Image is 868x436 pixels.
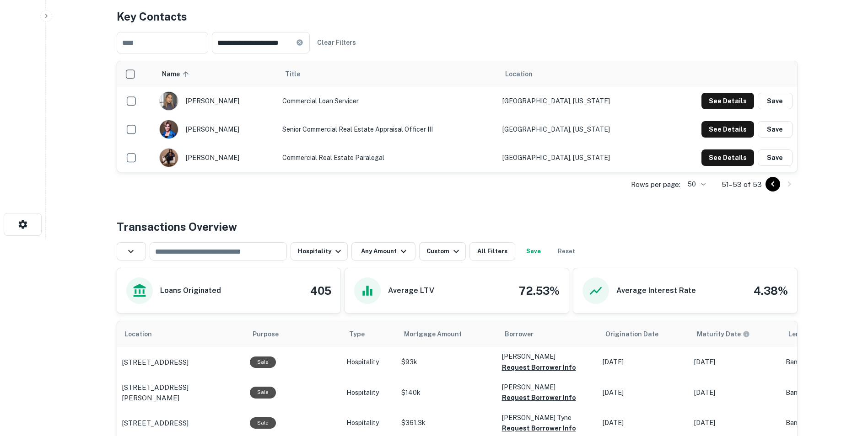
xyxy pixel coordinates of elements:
div: Sale [250,417,276,429]
h6: Average Interest Rate [616,285,696,296]
button: Request Borrower Info [502,423,576,434]
button: See Details [701,93,754,109]
td: Commercial Loan Servicer [278,87,498,115]
th: Location [498,61,659,87]
span: Type [349,329,365,340]
td: [GEOGRAPHIC_DATA], [US_STATE] [498,144,659,172]
span: Location [505,69,533,80]
p: [DATE] [694,418,776,428]
span: Location [124,329,164,340]
h4: Key Contacts [117,8,798,25]
h6: Maturity Date [697,329,741,339]
p: $361.3k [401,418,493,428]
div: 50 [684,178,707,191]
th: Title [278,61,498,87]
div: Maturity dates displayed may be estimated. Please contact the lender for the most accurate maturi... [697,329,750,339]
p: [STREET_ADDRESS] [122,357,189,368]
h6: Average LTV [388,285,434,296]
th: Lender Type [781,321,863,347]
p: [PERSON_NAME] [502,351,593,362]
h4: 4.38% [754,282,788,299]
p: Hospitality [346,388,392,398]
td: Commercial Real Estate Paralegal [278,144,498,172]
th: Mortgage Amount [397,321,497,347]
a: [STREET_ADDRESS][PERSON_NAME] [122,382,241,404]
p: [PERSON_NAME] Tyne [502,413,593,423]
p: [STREET_ADDRESS] [122,418,189,429]
h6: Loans Originated [160,285,221,296]
th: Borrower [497,321,598,347]
img: 1652928031915 [160,120,178,138]
button: Any Amount [351,242,415,261]
button: Hospitality [291,242,348,261]
p: [PERSON_NAME] [502,382,593,392]
button: Save your search to get updates of matches that match your search criteria. [519,242,548,261]
p: Hospitality [346,418,392,428]
p: $93k [401,357,493,367]
span: Name [162,69,192,80]
div: [PERSON_NAME] [159,91,273,111]
div: scrollable content [117,61,797,172]
td: [GEOGRAPHIC_DATA], [US_STATE] [498,115,659,144]
button: Clear Filters [313,34,360,51]
div: Sale [250,387,276,398]
button: Save [758,93,793,109]
th: Location [117,321,245,347]
button: See Details [701,149,754,166]
span: Origination Date [605,329,670,340]
p: 51–53 of 53 [722,179,762,190]
img: 1634654363881 [160,149,178,167]
p: Bank [786,357,859,367]
p: [DATE] [603,388,685,398]
h4: 72.53% [519,282,560,299]
span: Lender Type [788,329,827,340]
button: Request Borrower Info [502,362,576,373]
iframe: Chat Widget [822,363,868,407]
div: [PERSON_NAME] [159,120,273,139]
span: Title [285,69,312,80]
span: Borrower [505,329,534,340]
button: All Filters [469,242,515,261]
button: Go to previous page [766,177,780,191]
button: See Details [701,121,754,138]
p: Hospitality [346,357,392,367]
th: Purpose [245,321,342,347]
p: [DATE] [603,418,685,428]
p: $140k [401,388,493,398]
a: [STREET_ADDRESS] [122,418,241,429]
button: Save [758,149,793,166]
p: Bank [786,418,859,428]
button: Save [758,121,793,138]
a: [STREET_ADDRESS] [122,357,241,368]
h4: 405 [310,282,331,299]
p: [DATE] [694,388,776,398]
img: 1720289124651 [160,92,178,110]
th: Maturity dates displayed may be estimated. Please contact the lender for the most accurate maturi... [690,321,781,347]
td: Senior Commercial Real Estate Appraisal Officer III [278,115,498,144]
button: Custom [419,242,466,261]
p: Bank [786,388,859,398]
p: [DATE] [603,357,685,367]
td: [GEOGRAPHIC_DATA], [US_STATE] [498,87,659,115]
h4: Transactions Overview [117,218,237,235]
th: Name [155,61,278,87]
span: Purpose [253,329,291,340]
p: [DATE] [694,357,776,367]
div: [PERSON_NAME] [159,148,273,167]
span: Maturity dates displayed may be estimated. Please contact the lender for the most accurate maturi... [697,329,762,339]
button: Request Borrower Info [502,392,576,403]
th: Origination Date [598,321,690,347]
th: Type [342,321,397,347]
p: Rows per page: [631,179,680,190]
button: Reset [552,242,581,261]
div: Custom [426,246,462,257]
span: Mortgage Amount [404,329,474,340]
div: Sale [250,356,276,368]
